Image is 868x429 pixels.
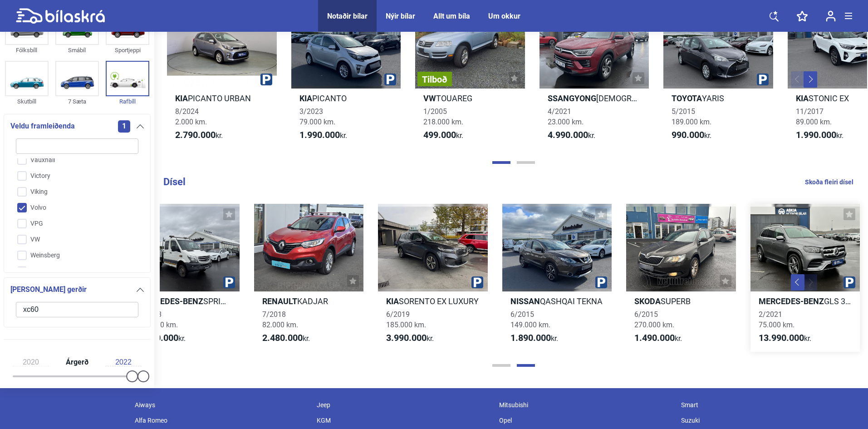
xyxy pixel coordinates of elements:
a: NissanQASHQAI TEKNA6/2015149.000 km.1.890.000kr. [502,204,612,352]
h2: TOUAREG [415,93,525,104]
span: 8/2024 2.000 km. [175,107,207,126]
span: kr. [262,333,310,344]
a: Mercedes-BenzSPRINTER [PERSON_NAME]KRANA3/2018142.000 km.6.390.000kr. [130,204,240,352]
button: Page 1 [492,364,510,367]
b: 2.790.000 [175,129,216,140]
span: 4/2021 23.000 km. [548,107,584,126]
a: ToyotaYARIS5/2015189.000 km.990.000kr. [663,1,773,149]
div: Sportjeppi [106,45,149,55]
button: Previous [791,71,804,88]
b: Kia [796,94,809,103]
div: Aiways [130,397,313,413]
a: RenaultKADJAR7/201882.000 km.2.480.000kr. [254,204,364,352]
h2: QASHQAI TEKNA [502,296,612,306]
span: [PERSON_NAME] gerðir [10,283,87,296]
h2: PICANTO [291,93,401,104]
span: kr. [138,333,186,344]
button: Page 2 [517,364,535,367]
div: Rafbíll [106,96,149,107]
div: Mitsubishi [495,397,677,413]
span: kr. [423,130,463,141]
h2: [DEMOGRAPHIC_DATA] ULTIMATE [539,93,649,104]
span: kr. [759,333,811,344]
b: 1.890.000 [510,332,551,343]
b: 4.990.000 [548,129,588,140]
span: 3/2023 79.000 km. [299,107,335,126]
b: Dísel [163,176,186,187]
b: 3.990.000 [386,332,427,343]
b: Toyota [672,94,702,103]
span: 1 [118,120,130,133]
span: 1/2005 218.000 km. [423,107,463,126]
b: Kia [299,94,312,103]
div: 7 Sæta [55,96,99,107]
h2: SORENTO EX LUXURY [378,296,488,306]
h2: KADJAR [254,296,364,306]
span: kr. [386,333,434,344]
a: Nýir bílar [386,12,415,20]
span: 7/2018 82.000 km. [262,310,298,329]
button: Page 1 [492,161,510,164]
div: Skutbíll [5,96,49,107]
h2: GLS 350 D 4MATIC AMG-LINE [750,296,860,306]
h2: YARIS [663,93,773,104]
b: 1.990.000 [299,129,340,140]
a: Allt um bíla [433,12,470,20]
a: Mercedes-BenzGLS 350 D 4MATIC AMG-LINE2/202175.000 km.13.990.000kr. [750,204,860,352]
span: 6/2019 185.000 km. [386,310,426,329]
button: Next [804,274,817,291]
img: user-login.svg [826,10,836,22]
div: Smábíl [55,45,99,55]
b: 1.490.000 [634,332,675,343]
span: Árgerð [64,359,91,366]
span: Veldu framleiðenda [10,120,75,133]
a: TilboðVWTOUAREG1/2005218.000 km.499.000kr. [415,1,525,149]
button: Previous [791,274,804,291]
a: KiaSORENTO EX LUXURY6/2019185.000 km.3.990.000kr. [378,204,488,352]
b: Ssangyong [548,94,596,103]
b: Mercedes-Benz [759,296,824,306]
b: 2.480.000 [262,332,303,343]
h2: PICANTO URBAN [167,93,277,104]
span: kr. [175,130,223,141]
span: 6/2015 149.000 km. [510,310,550,329]
span: 5/2015 189.000 km. [672,107,711,126]
span: Tilboð [422,75,447,84]
div: Fólksbíll [5,45,49,55]
span: kr. [796,130,843,141]
span: kr. [672,130,711,141]
b: 990.000 [672,129,704,140]
span: kr. [548,130,595,141]
button: Next [804,71,817,88]
b: 1.990.000 [796,129,836,140]
a: KiaPICANTO3/202379.000 km.1.990.000kr. [291,1,401,149]
h2: SPRINTER [PERSON_NAME]KRANA [130,296,240,306]
a: KiaPICANTO URBAN8/20242.000 km.2.790.000kr. [167,1,277,149]
b: 499.000 [423,129,456,140]
b: Renault [262,296,297,306]
b: 13.990.000 [759,332,804,343]
b: Mercedes-Benz [138,296,203,306]
span: kr. [299,130,347,141]
span: 2/2021 75.000 km. [759,310,794,329]
a: Skoða fleiri dísel [805,176,853,188]
b: VW [423,94,436,103]
div: Alfa Romeo [130,413,313,428]
h2: SUPERB [626,296,736,306]
span: kr. [634,333,682,344]
div: Smart [677,397,859,413]
b: Kia [175,94,188,103]
div: KGM [312,413,495,428]
a: Ssangyong[DEMOGRAPHIC_DATA] ULTIMATE4/202123.000 km.4.990.000kr. [539,1,649,149]
div: Opel [495,413,677,428]
div: Um okkur [488,12,520,20]
div: Jeep [312,397,495,413]
span: 11/2017 89.000 km. [796,107,832,126]
button: Page 2 [517,161,535,164]
b: Nissan [510,296,540,306]
a: SkodaSUPERB6/2015270.000 km.1.490.000kr. [626,204,736,352]
a: Notaðir bílar [327,12,368,20]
